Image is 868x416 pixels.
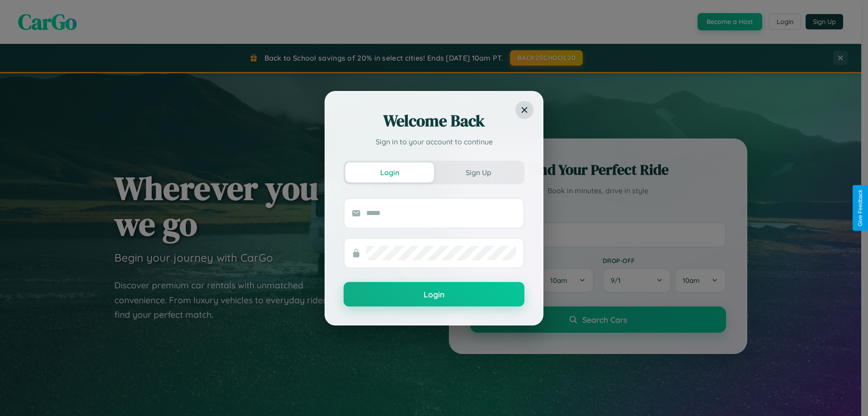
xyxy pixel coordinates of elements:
[345,163,434,182] button: Login
[344,282,524,306] button: Login
[857,190,863,226] div: Give Feedback
[434,163,523,182] button: Sign Up
[344,136,524,147] p: Sign in to your account to continue
[344,110,524,132] h2: Welcome Back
